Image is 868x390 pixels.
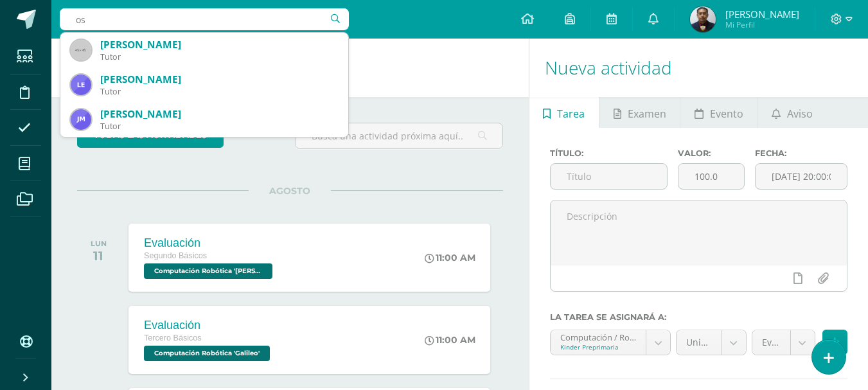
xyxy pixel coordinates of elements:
span: [PERSON_NAME] [725,8,799,21]
a: Examen [599,97,680,128]
a: Aviso [757,97,826,128]
div: Kinder Preprimaria [560,342,636,351]
a: Unidad 3 [677,330,746,355]
img: 45x45 [71,40,91,60]
div: 11:00 AM [425,252,475,263]
label: Título: [550,148,668,158]
img: 42e49a139b3f774eb089901844b824da.png [71,109,91,130]
input: Busca un usuario... [60,8,349,30]
a: Computación / Robótica 'A'Kinder Preprimaria [551,330,670,355]
input: Fecha de entrega [756,164,847,189]
span: Segundo Básicos [144,251,207,260]
div: [PERSON_NAME] [100,73,338,86]
h1: Nueva actividad [545,39,853,97]
input: Busca una actividad próxima aquí... [296,123,502,148]
span: Aviso [787,98,813,129]
span: Computación Robótica 'Newton' [144,263,272,279]
div: Tutor [100,51,338,62]
div: Tutor [100,121,338,132]
div: Computación / Robótica 'A' [560,330,636,342]
span: AGOSTO [249,185,331,197]
label: Fecha: [755,148,847,158]
div: 11:00 AM [425,334,475,346]
span: Tarea [557,98,585,129]
a: Tarea [529,97,599,128]
div: 11 [91,248,107,263]
span: Computación Robótica 'Galileo' [144,346,270,361]
span: Mi Perfil [725,19,799,30]
div: Evaluación [144,236,276,250]
label: Valor: [678,148,745,158]
span: Tercero Básicos [144,333,202,342]
div: LUN [91,239,107,248]
span: Examen [628,98,666,129]
span: Evaluación (30.0pts) [762,330,781,355]
input: Puntos máximos [678,164,744,189]
a: Evaluación (30.0pts) [752,330,815,355]
div: [PERSON_NAME] [100,107,338,121]
input: Título [551,164,668,189]
label: La tarea se asignará a: [550,312,847,322]
img: d8a63182bdadade96a63bd9240c6e241.png [690,6,716,32]
span: Unidad 3 [686,330,712,355]
div: Evaluación [144,319,273,332]
span: Evento [710,98,743,129]
img: 2237aa8650f68c3b97cfd91b3fda8294.png [71,75,91,95]
a: Evento [680,97,757,128]
div: Tutor [100,86,338,97]
div: [PERSON_NAME] [100,38,338,51]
